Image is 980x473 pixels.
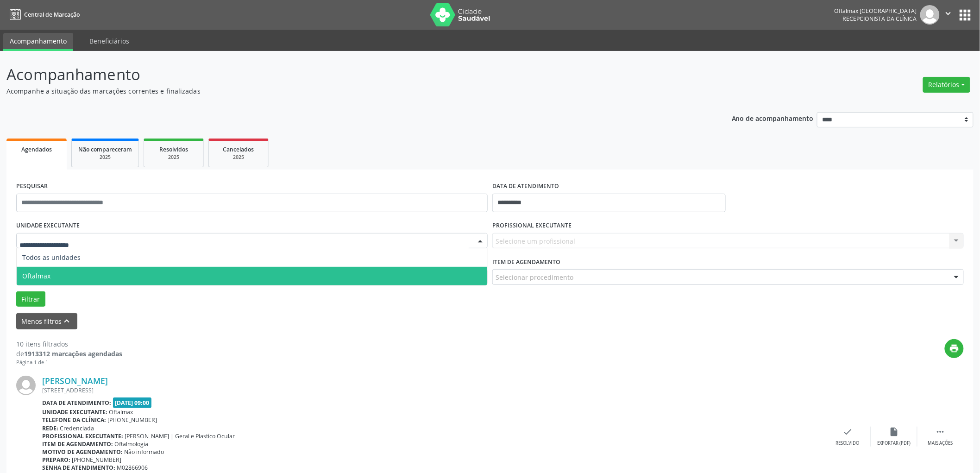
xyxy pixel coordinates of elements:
div: Exportar (PDF) [878,440,911,447]
i: keyboard_arrow_up [62,316,72,326]
button: Filtrar [16,291,45,307]
button: Relatórios [923,77,970,93]
b: Preparo: [42,456,70,464]
span: Resolvidos [159,145,188,153]
i:  [936,427,946,437]
span: Não informado [125,448,164,456]
b: Unidade executante: [42,408,107,416]
span: Oftalmologia [115,440,149,448]
a: Acompanhamento [3,33,73,51]
b: Motivo de agendamento: [42,448,123,456]
label: PESQUISAR [16,179,48,194]
img: img [920,5,940,25]
span: [DATE] 09:00 [113,397,152,408]
span: Cancelados [223,145,254,153]
i: insert_drive_file [889,427,899,437]
span: Todos as unidades [22,253,81,262]
span: Agendados [21,145,52,153]
p: Acompanhe a situação das marcações correntes e finalizadas [6,86,684,96]
div: Mais ações [928,440,953,447]
label: DATA DE ATENDIMENTO [492,179,559,194]
b: Senha de atendimento: [42,464,115,472]
b: Profissional executante: [42,432,123,440]
i: check [843,427,853,437]
p: Ano de acompanhamento [732,112,814,124]
a: Beneficiários [83,33,136,49]
div: [STREET_ADDRESS] [42,386,825,394]
span: Não compareceram [78,145,132,153]
div: Oftalmax [GEOGRAPHIC_DATA] [835,7,917,15]
button: apps [957,7,974,23]
div: Resolvido [836,440,860,447]
button:  [940,5,957,25]
div: de [16,349,122,359]
i: print [949,343,960,353]
span: Oftalmax [109,408,133,416]
span: [PHONE_NUMBER] [72,456,122,464]
div: 2025 [151,154,197,161]
p: Acompanhamento [6,63,684,86]
span: Selecionar procedimento [496,272,573,282]
span: M02866906 [117,464,148,472]
strong: 1913312 marcações agendadas [24,349,122,358]
button: print [945,339,964,358]
a: Central de Marcação [6,7,80,22]
label: PROFISSIONAL EXECUTANTE [492,219,572,233]
label: UNIDADE EXECUTANTE [16,219,80,233]
div: 2025 [215,154,262,161]
label: Item de agendamento [492,255,560,269]
i:  [943,8,954,19]
span: Central de Marcação [24,11,80,19]
div: Página 1 de 1 [16,359,122,366]
span: Oftalmax [22,271,50,280]
span: Credenciada [60,424,94,432]
b: Data de atendimento: [42,399,111,407]
div: 10 itens filtrados [16,339,122,349]
img: img [16,376,36,395]
b: Rede: [42,424,58,432]
span: Recepcionista da clínica [843,15,917,23]
button: Menos filtroskeyboard_arrow_up [16,313,77,329]
b: Telefone da clínica: [42,416,106,424]
div: 2025 [78,154,132,161]
span: [PHONE_NUMBER] [108,416,157,424]
a: [PERSON_NAME] [42,376,108,386]
span: [PERSON_NAME] | Geral e Plastico Ocular [125,432,235,440]
b: Item de agendamento: [42,440,113,448]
